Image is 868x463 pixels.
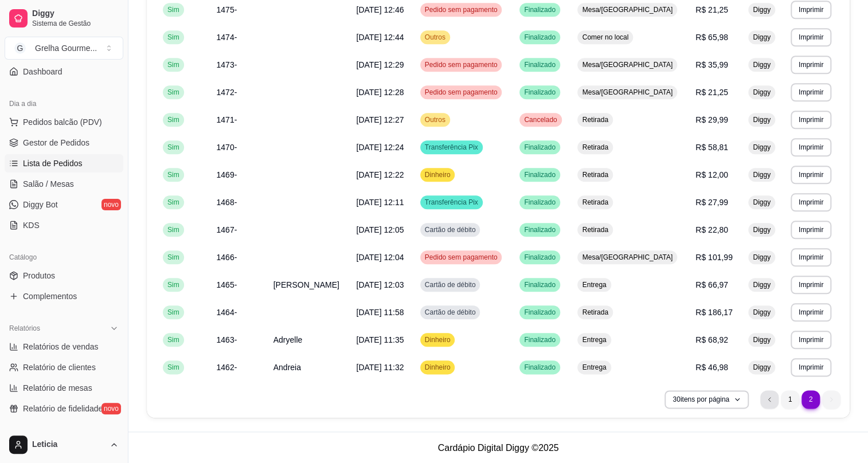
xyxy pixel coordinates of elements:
[216,363,237,372] span: 1462-
[23,199,58,210] span: Diggy Bot
[580,143,610,152] span: Retirada
[32,19,119,28] span: Sistema de Gestão
[9,324,40,333] span: Relatórios
[522,335,558,344] span: Finalizado
[750,335,773,344] span: Diggy
[5,154,123,172] a: Lista de Pedidos
[423,60,500,69] span: Pedido sem pagamento
[23,362,96,373] span: Relatório de clientes
[23,403,103,414] span: Relatório de fidelidade
[522,115,559,124] span: Cancelado
[165,335,182,344] span: Sim
[522,5,558,14] span: Finalizado
[750,143,773,152] span: Diggy
[23,137,89,148] span: Gestor de Pedidos
[356,60,404,69] span: [DATE] 12:29
[791,303,831,321] button: Imprimir
[750,253,773,262] span: Diggy
[5,95,123,113] div: Dia a dia
[522,143,558,152] span: Finalizado
[695,88,728,97] span: R$ 21,25
[580,5,675,14] span: Mesa/[GEOGRAPHIC_DATA]
[5,358,123,376] a: Relatório de clientes
[356,225,404,234] span: [DATE] 12:05
[273,280,339,289] span: [PERSON_NAME]
[750,225,773,234] span: Diggy
[750,88,773,97] span: Diggy
[580,115,610,124] span: Retirada
[165,143,182,152] span: Sim
[750,363,773,372] span: Diggy
[580,198,610,207] span: Retirada
[522,280,558,289] span: Finalizado
[791,331,831,349] button: Imprimir
[5,338,123,356] a: Relatórios de vendas
[23,116,102,128] span: Pedidos balcão (PDV)
[695,170,728,179] span: R$ 12,00
[5,248,123,266] div: Catálogo
[522,88,558,97] span: Finalizado
[356,170,404,179] span: [DATE] 12:22
[791,83,831,101] button: Imprimir
[423,143,480,152] span: Transferência Pix
[356,115,404,124] span: [DATE] 12:27
[165,170,182,179] span: Sim
[216,88,237,97] span: 1472-
[5,195,123,214] a: Diggy Botnovo
[791,1,831,19] button: Imprimir
[216,225,237,234] span: 1467-
[23,219,40,231] span: KDS
[5,266,123,285] a: Produtos
[165,253,182,262] span: Sim
[216,280,237,289] span: 1465-
[32,440,105,450] span: Leticia
[216,143,237,152] span: 1470-
[791,138,831,156] button: Imprimir
[5,431,123,458] button: Leticia
[791,221,831,239] button: Imprimir
[356,335,404,344] span: [DATE] 11:35
[216,335,237,344] span: 1463-
[750,280,773,289] span: Diggy
[580,363,608,372] span: Entrega
[356,280,404,289] span: [DATE] 12:03
[522,253,558,262] span: Finalizado
[165,280,182,289] span: Sim
[522,363,558,372] span: Finalizado
[5,37,123,60] button: Select a team
[165,308,182,317] span: Sim
[423,33,448,42] span: Outros
[754,384,846,414] nav: pagination navigation
[356,308,404,317] span: [DATE] 11:58
[695,308,733,317] span: R$ 186,17
[5,175,123,193] a: Salão / Mesas
[23,270,55,281] span: Produtos
[791,166,831,184] button: Imprimir
[423,335,453,344] span: Dinheiro
[356,363,404,372] span: [DATE] 11:32
[695,33,728,42] span: R$ 65,98
[791,193,831,211] button: Imprimir
[5,113,123,131] button: Pedidos balcão (PDV)
[580,225,610,234] span: Retirada
[750,115,773,124] span: Diggy
[216,33,237,42] span: 1474-
[216,198,237,207] span: 1468-
[35,42,97,54] div: Grelha Gourme ...
[23,158,83,169] span: Lista de Pedidos
[423,253,500,262] span: Pedido sem pagamento
[695,143,728,152] span: R$ 58,81
[356,33,404,42] span: [DATE] 12:44
[423,88,500,97] span: Pedido sem pagamento
[165,33,182,42] span: Sim
[781,390,799,409] li: pagination item 1
[522,308,558,317] span: Finalizado
[522,225,558,234] span: Finalizado
[165,5,182,14] span: Sim
[23,382,92,394] span: Relatório de mesas
[580,170,610,179] span: Retirada
[216,308,237,317] span: 1464-
[695,335,728,344] span: R$ 68,92
[750,33,773,42] span: Diggy
[423,198,480,207] span: Transferência Pix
